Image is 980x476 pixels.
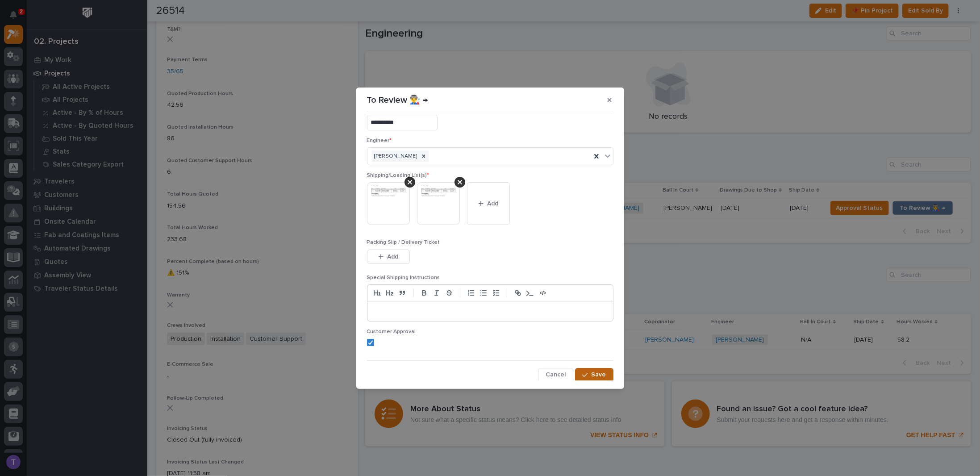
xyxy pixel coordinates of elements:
[546,371,566,379] span: Cancel
[367,95,429,105] p: To Review 👨‍🏭 →
[372,150,419,163] div: [PERSON_NAME]
[367,275,440,280] span: Special Shipping Instructions
[367,240,440,245] span: Packing Slip / Delivery Ticket
[387,253,398,261] span: Add
[487,200,498,208] span: Add
[367,250,410,264] button: Add
[592,371,606,379] span: Save
[367,138,392,143] span: Engineer
[575,368,613,382] button: Save
[538,368,573,382] button: Cancel
[467,182,510,225] button: Add
[367,329,416,334] span: Customer Approval
[367,173,430,178] span: Shipping/Loading List(s)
